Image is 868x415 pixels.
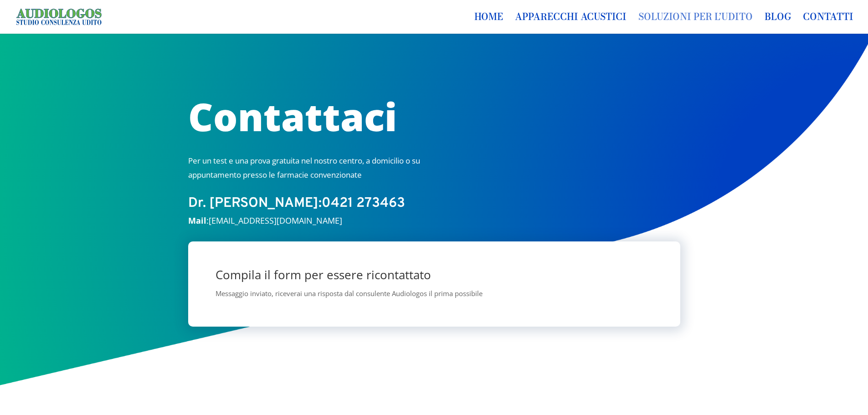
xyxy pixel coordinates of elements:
p: Messaggio inviato, riceverai una risposta dal consulente Audiologos il prima possibile [216,288,653,300]
h1: Contattaci [188,97,421,140]
h1: Compila il form per essere ricontattato [216,269,653,288]
a: [EMAIL_ADDRESS][DOMAIN_NAME] [209,215,342,226]
a: Soluzioni per l’udito [638,14,753,34]
strong: Mail [188,215,206,226]
a: Blog [765,14,791,34]
h4: : [188,216,421,229]
h3: Dr. [PERSON_NAME]: [188,195,421,216]
p: Per un test e una prova gratuita nel nostro centro, a domicilio o su appuntamento presso le farma... [188,154,421,182]
img: Audiologos Studio Consulenza Udito [15,8,103,26]
a: Apparecchi acustici [515,14,627,34]
a: Chiama il numero di telefono 0421 273463 [322,195,405,212]
a: Home [474,14,503,34]
a: Contatti [803,14,853,34]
